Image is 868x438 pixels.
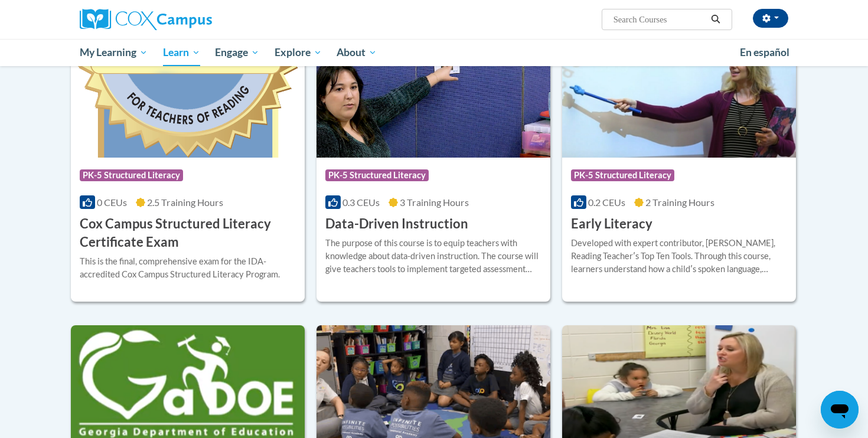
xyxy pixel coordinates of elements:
[267,39,329,66] a: Explore
[80,255,296,281] div: This is the final, comprehensive exam for the IDA-accredited Cox Campus Structured Literacy Program.
[753,9,788,28] button: Account Settings
[571,237,787,276] div: Developed with expert contributor, [PERSON_NAME], Reading Teacherʹs Top Ten Tools. Through this c...
[80,45,148,60] span: My Learning
[207,39,267,66] a: Engage
[562,37,796,158] img: Course Logo
[325,215,468,233] h3: Data-Driven Instruction
[80,9,304,30] a: Cox Campus
[821,391,859,429] iframe: Button to launch messaging window
[612,12,707,27] input: Search Courses
[571,169,674,181] span: PK-5 Structured Literacy
[147,197,223,208] span: 2.5 Training Hours
[645,197,714,208] span: 2 Training Hours
[707,12,725,27] button: Search
[325,237,541,276] div: The purpose of this course is to equip teachers with knowledge about data-driven instruction. The...
[72,39,155,66] a: My Learning
[740,46,789,58] span: En español
[62,39,806,66] div: Main menu
[163,45,200,60] span: Learn
[732,40,797,65] a: En español
[588,197,625,208] span: 0.2 CEUs
[275,45,322,60] span: Explore
[337,45,377,60] span: About
[571,215,652,233] h3: Early Literacy
[71,37,305,302] a: Course LogoPK-5 Structured Literacy0 CEUs2.5 Training Hours Cox Campus Structured Literacy Certif...
[562,37,796,302] a: Course LogoPK-5 Structured Literacy0.2 CEUs2 Training Hours Early LiteracyDeveloped with expert c...
[80,169,183,181] span: PK-5 Structured Literacy
[155,39,208,66] a: Learn
[71,37,305,158] img: Course Logo
[97,197,127,208] span: 0 CEUs
[215,45,259,60] span: Engage
[316,37,550,302] a: Course LogoPK-5 Structured Literacy0.3 CEUs3 Training Hours Data-Driven InstructionThe purpose of...
[316,37,550,158] img: Course Logo
[80,215,296,251] h3: Cox Campus Structured Literacy Certificate Exam
[342,197,380,208] span: 0.3 CEUs
[325,169,429,181] span: PK-5 Structured Literacy
[329,39,385,66] a: About
[80,9,212,30] img: Cox Campus
[400,197,469,208] span: 3 Training Hours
